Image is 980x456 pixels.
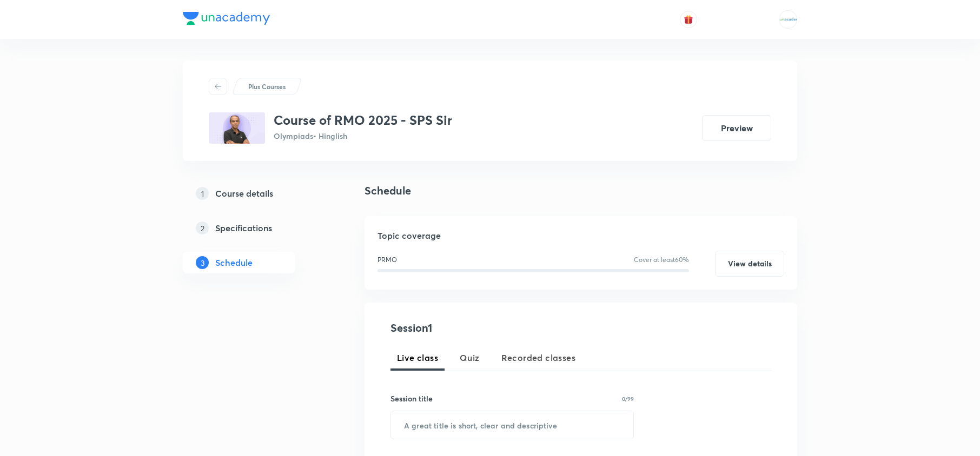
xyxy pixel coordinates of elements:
[183,12,270,25] img: Company Logo
[397,351,438,364] span: Live class
[215,187,273,200] h5: Course details
[622,396,634,401] p: 0/99
[274,112,452,128] h3: Course of RMO 2025 - SPS Sir
[215,256,253,269] h5: Schedule
[501,351,575,364] span: Recorded classes
[684,15,693,24] img: avatar
[390,393,433,404] h6: Session title
[183,12,270,28] a: Company Logo
[680,11,697,28] button: avatar
[391,411,633,439] input: A great title is short, clear and descriptive
[634,255,689,265] p: Cover at least 60 %
[196,187,209,200] p: 1
[378,255,397,265] p: PRMO
[274,130,452,142] p: Olympiads • Hinglish
[196,222,209,234] p: 2
[702,115,771,141] button: Preview
[196,256,209,269] p: 3
[215,222,272,234] h5: Specifications
[248,82,286,91] p: Plus Courses
[378,229,784,242] h5: Topic coverage
[460,351,480,364] span: Quiz
[715,251,784,277] button: View details
[209,112,265,144] img: A3433A75-496A-4FA7-B03F-E69007671E72_plus.png
[183,217,330,239] a: 2Specifications
[183,183,330,204] a: 1Course details
[390,320,588,336] h4: Session 1
[779,10,797,29] img: MOHAMMED SHOAIB
[365,183,411,199] h4: Schedule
